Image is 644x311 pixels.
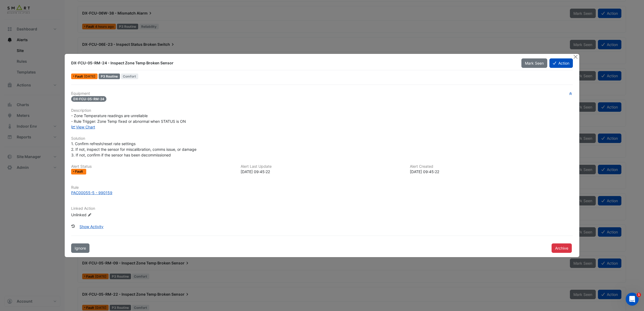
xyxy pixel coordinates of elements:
[71,190,573,195] a: PAC00055-5 - 990159
[71,185,573,190] h6: Rule
[626,293,639,306] iframe: Intercom live chat
[549,58,573,68] button: Action
[121,74,139,79] span: Comfort
[637,293,641,297] span: 1
[521,58,547,68] button: Mark Seen
[71,96,106,102] span: DX-FCU-05-RM-24
[410,164,573,169] h6: Alert Created
[71,206,573,211] h6: Linked Action
[71,190,112,195] div: PAC00055-5 - 990159
[71,108,573,113] h6: Description
[99,74,120,79] div: P3 Routine
[552,243,572,253] button: Archive
[71,125,95,129] a: View Chart
[241,164,404,169] h6: Alert Last Update
[71,60,515,66] div: DX-FCU-05-RM-24 - Inspect Zone Temp Broken Sensor
[71,212,136,217] div: Unlinked
[71,113,186,124] span: - Zone Temperature readings are unreliable - Rule Trigger: Zone Temp fixed or abnormal when STATU...
[525,61,544,65] span: Mark Seen
[573,54,578,60] button: Close
[71,141,196,157] span: 1. Confirm refresh/reset rate settings 2. If not, inspect the sensor for miscalibration, comms is...
[71,91,573,96] h6: Equipment
[241,169,404,174] div: [DATE] 09:45:22
[75,170,84,173] span: Fault
[71,243,89,253] button: Ignore
[71,136,573,141] h6: Solution
[88,213,92,217] fa-icon: Edit Linked Action
[75,246,86,250] span: Ignore
[71,164,234,169] h6: Alert Status
[410,169,573,174] div: [DATE] 09:45:22
[75,75,84,78] span: Fault
[84,74,95,78] span: Sun 17-Aug-2025 09:45 BST
[76,222,107,231] button: Show Activity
